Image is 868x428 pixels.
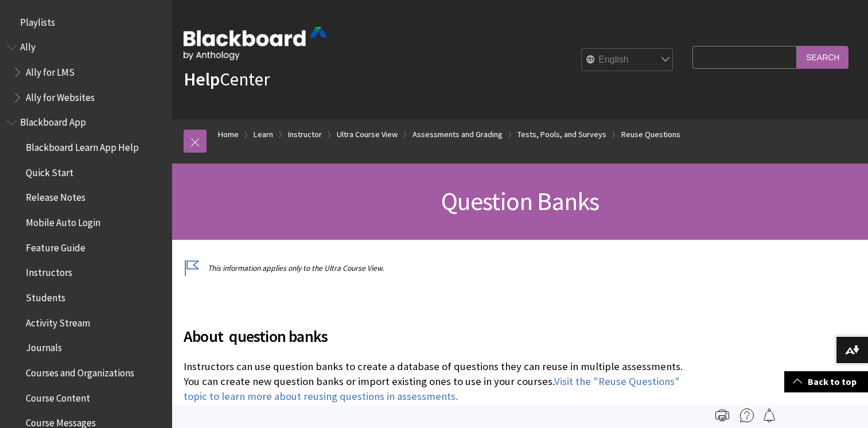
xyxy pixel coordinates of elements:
span: Feature Guide [26,238,85,254]
select: Site Language Selector [582,49,674,72]
span: About question banks [184,324,687,348]
span: Release Notes [26,188,85,204]
span: Quick Start [26,163,73,178]
img: Follow this page [762,408,776,422]
a: Visit the "Reuse Questions" topic to learn more about reusing questions in assessments. [184,375,680,403]
p: This information applies only to the Ultra Course View. [184,263,687,274]
a: Back to top [784,371,868,392]
span: Courses and Organizations [26,363,134,379]
span: Instructors [26,263,72,279]
span: Ally [20,38,36,53]
a: Home [218,127,239,142]
span: Course Content [26,388,90,404]
a: Instructor [288,127,322,142]
a: Assessments and Grading [412,127,503,142]
span: Mobile Auto Login [26,213,100,228]
img: Print [715,408,729,422]
input: Search [797,46,848,68]
a: Ultra Course View [337,127,398,142]
strong: Help [184,68,220,91]
a: Reuse Questions [621,127,680,142]
span: Blackboard Learn App Help [26,138,139,153]
a: Tests, Pools, and Surveys [517,127,606,142]
span: Playlists [20,13,55,28]
a: Learn [254,127,273,142]
nav: Book outline for Playlists [7,13,165,32]
span: Blackboard App [20,113,86,129]
span: Ally for Websites [26,88,95,103]
span: Activity Stream [26,313,90,329]
a: HelpCenter [184,68,270,91]
span: Ally for LMS [26,63,75,78]
p: Instructors can use question banks to create a database of questions they can reuse in multiple a... [184,359,687,404]
span: Students [26,288,65,304]
img: Blackboard by Anthology [184,27,327,60]
span: Journals [26,338,62,354]
img: More help [740,408,754,422]
span: Question Banks [441,185,600,217]
nav: Book outline for Anthology Ally Help [7,38,165,107]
